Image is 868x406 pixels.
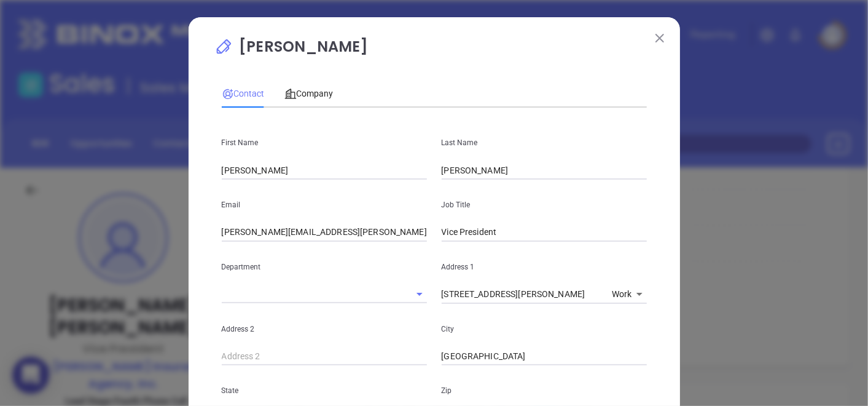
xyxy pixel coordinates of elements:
p: First Name [222,136,427,149]
p: State [222,384,427,397]
textarea: [STREET_ADDRESS][PERSON_NAME] [442,289,607,300]
p: Zip [442,384,647,397]
input: Address 2 [222,348,427,366]
p: Email [222,198,427,212]
input: First Name [222,161,427,180]
span: Company [284,89,334,98]
input: Last Name [442,161,647,180]
p: City [442,322,647,336]
input: City [442,348,647,366]
p: Job Title [442,198,647,212]
p: Address 2 [222,322,427,336]
div: Work [612,285,647,304]
p: Last Name [442,136,647,149]
input: Job Title [442,223,647,242]
button: Open [411,285,428,303]
input: Email [222,223,427,242]
p: [PERSON_NAME] [214,36,654,64]
p: Department [222,260,427,274]
span: Contact [222,89,265,98]
p: Address 1 [442,260,647,274]
img: close modal [655,34,664,42]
